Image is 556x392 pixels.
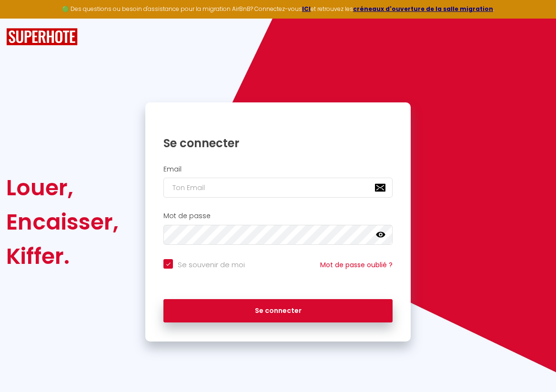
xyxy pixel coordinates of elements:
img: SuperHote logo [6,28,78,46]
div: Louer, [6,171,119,205]
h2: Email [163,165,393,173]
div: Kiffer. [6,239,119,273]
input: Ton Email [163,178,393,198]
h1: Se connecter [163,136,393,151]
a: Mot de passe oublié ? [320,260,393,270]
a: créneaux d'ouverture de la salle migration [353,5,493,13]
a: ICI [302,5,311,13]
div: Encaisser, [6,205,119,239]
button: Se connecter [163,299,393,323]
h2: Mot de passe [163,212,393,220]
